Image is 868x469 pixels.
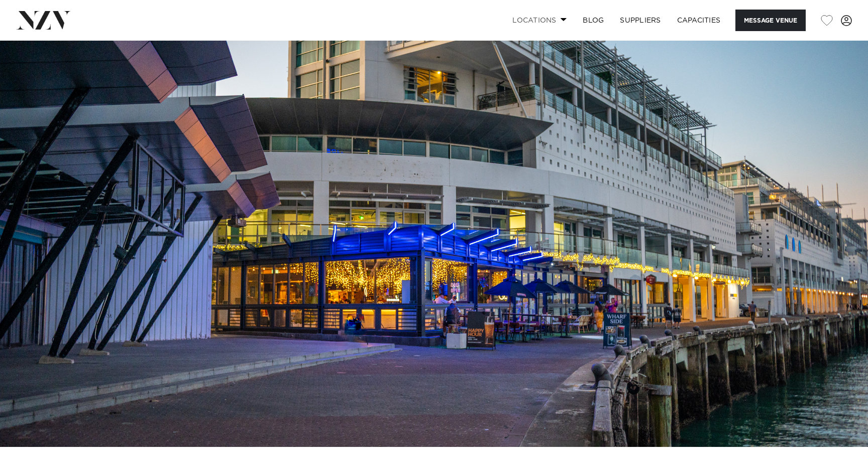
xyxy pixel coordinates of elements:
button: Message Venue [735,10,806,31]
img: nzv-logo.png [16,11,71,29]
a: Locations [504,10,575,31]
a: SUPPLIERS [612,10,669,31]
a: Capacities [669,10,729,31]
a: BLOG [575,10,612,31]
